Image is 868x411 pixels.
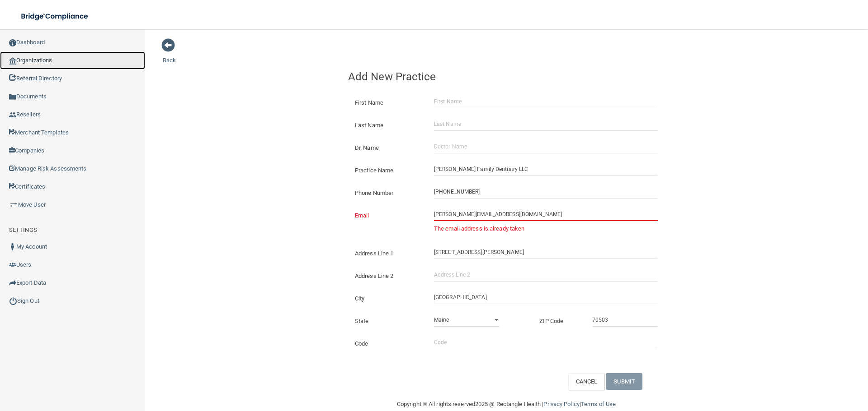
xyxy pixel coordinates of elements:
a: Terms of Use [581,401,616,407]
button: CANCEL [568,373,605,390]
iframe: Drift Widget Chat Controller [712,347,857,383]
button: SUBMIT [606,373,642,390]
input: Address Line 1 [434,245,658,259]
input: Practice Name [434,162,658,176]
input: City [434,291,658,304]
input: Code [434,336,658,349]
img: ic_user_dark.df1a06c3.png [9,243,16,250]
img: bridge_compliance_login_screen.278c3ca4.svg [14,7,97,26]
label: Address Line 1 [348,248,427,259]
label: Email [348,210,427,221]
p: The email address is already taken [434,223,658,234]
img: icon-users.e205127d.png [9,261,16,268]
a: Back [163,46,176,64]
label: Address Line 2 [348,271,427,282]
label: First Name [348,97,427,108]
h4: Add New Practice [348,71,665,83]
img: icon-export.b9366987.png [9,279,16,286]
label: Practice Name [348,165,427,176]
img: icon-documents.8dae5593.png [9,93,16,101]
label: State [348,316,427,327]
a: Privacy Policy [543,401,579,407]
label: City [348,293,427,304]
label: Last Name [348,120,427,131]
label: Phone Number [348,188,427,199]
label: Code [348,338,427,349]
input: Doctor Name [434,140,658,153]
img: ic_reseller.de258add.png [9,111,16,119]
img: briefcase.64adab9b.png [9,200,18,209]
input: _____ [592,313,658,327]
img: organization-icon.f8decf85.png [9,57,16,65]
img: ic_dashboard_dark.d01f4a41.png [9,39,16,46]
input: First Name [434,95,658,108]
label: ZIP Code [533,316,585,327]
input: Address Line 2 [434,268,658,282]
input: (___) ___-____ [434,185,658,199]
label: SETTINGS [9,225,37,236]
input: Email [434,208,658,221]
input: Last Name [434,117,658,131]
img: ic_power_dark.7ecde6b1.png [9,297,17,305]
label: Dr. Name [348,143,427,153]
